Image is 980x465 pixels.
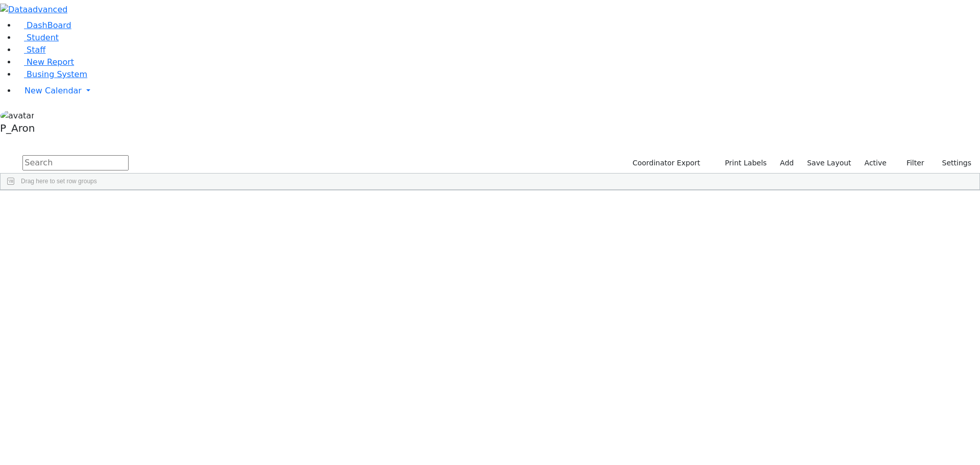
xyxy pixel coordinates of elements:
[24,86,82,95] span: New Calendar
[27,20,71,30] span: DashBoard
[16,57,74,67] a: New Report
[16,45,45,55] a: Staff
[16,20,71,30] a: DashBoard
[21,178,97,185] span: Drag here to set row groups
[16,69,87,79] a: Busing System
[22,155,129,170] input: Search
[27,57,74,67] span: New Report
[27,45,45,55] span: Staff
[16,33,59,42] a: Student
[929,155,976,171] button: Settings
[713,155,771,171] button: Print Labels
[27,69,87,79] span: Busing System
[775,155,798,171] a: Add
[626,155,705,171] button: Coordinator Export
[802,155,855,171] button: Save Layout
[860,155,891,171] label: Active
[27,33,59,42] span: Student
[16,81,980,101] a: New Calendar
[893,155,929,171] button: Filter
